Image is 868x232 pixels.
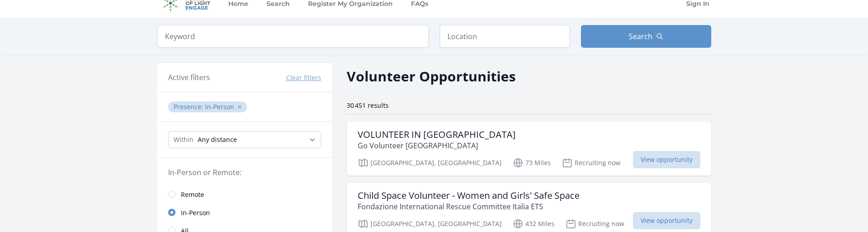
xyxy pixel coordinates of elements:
h3: Active filters [168,72,210,83]
legend: In-Person or Remote: [168,167,321,178]
input: Keyword [157,25,429,48]
h3: Child Space Volunteer - Women and Girls' Safe Space [358,190,580,201]
select: Search Radius [168,131,321,148]
a: Remote [157,185,332,203]
p: Fondazione International Rescue Committee Italia ETS [358,201,580,212]
a: In-Person [157,203,332,222]
span: In-Person [181,208,210,217]
span: View opportunity [633,151,700,168]
p: [GEOGRAPHIC_DATA], [GEOGRAPHIC_DATA] [358,218,502,229]
p: [GEOGRAPHIC_DATA], [GEOGRAPHIC_DATA] [358,157,502,168]
input: Location [440,25,570,48]
p: 432 Miles [513,218,555,229]
p: Go Volunteer [GEOGRAPHIC_DATA] [358,140,516,151]
button: ✕ [237,102,242,111]
a: VOLUNTEER IN [GEOGRAPHIC_DATA] Go Volunteer [GEOGRAPHIC_DATA] [GEOGRAPHIC_DATA], [GEOGRAPHIC_DATA... [347,122,711,176]
button: Clear filters [286,73,321,82]
span: Search [629,31,652,42]
span: View opportunity [633,212,700,229]
span: Presence : [174,102,205,111]
h3: VOLUNTEER IN [GEOGRAPHIC_DATA] [358,129,516,140]
button: Search [581,25,711,48]
p: Recruiting now [565,218,624,229]
p: Recruiting now [562,157,621,168]
span: Remote [181,190,204,199]
span: 30 451 results [347,101,389,110]
p: 73 Miles [513,157,551,168]
span: In-Person [205,102,234,111]
h2: Volunteer Opportunities [347,66,516,86]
